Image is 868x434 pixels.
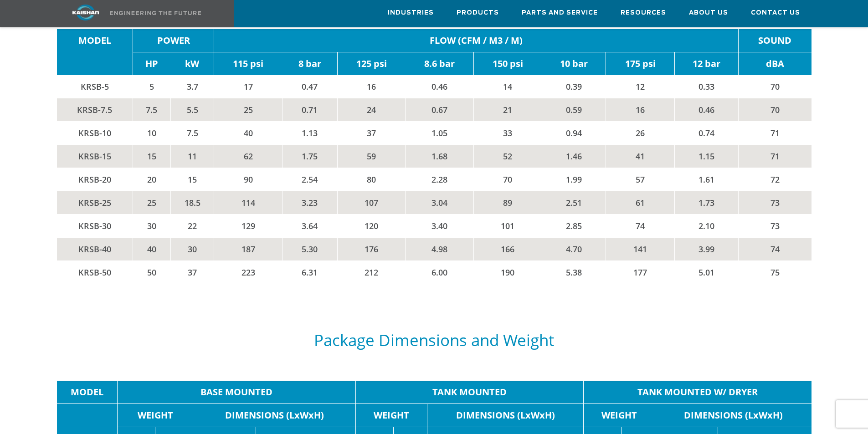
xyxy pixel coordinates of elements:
[606,121,674,144] td: 26
[606,98,674,121] td: 16
[388,8,434,18] span: Industries
[406,191,474,214] td: 3.04
[473,237,542,260] td: 166
[584,381,812,404] td: TANK MOUNTED W/ DRYER
[337,168,406,191] td: 80
[406,75,474,98] td: 0.46
[193,403,356,427] td: DIMENSIONS (LxWxH)
[739,29,812,52] td: SOUND
[473,52,542,75] td: 150 psi
[473,260,542,284] td: 190
[542,168,606,191] td: 1.99
[337,98,406,121] td: 24
[473,121,542,144] td: 33
[739,191,812,214] td: 73
[457,0,499,25] a: Products
[337,191,406,214] td: 107
[473,98,542,121] td: 21
[110,11,201,15] img: Engineering the future
[51,5,120,20] img: kaishan logo
[674,168,738,191] td: 1.61
[133,191,170,214] td: 25
[170,98,214,121] td: 5.5
[406,52,474,75] td: 8.6 bar
[282,168,337,191] td: 2.54
[751,8,800,18] span: Contact Us
[542,121,606,144] td: 0.94
[621,8,666,18] span: Resources
[606,144,674,168] td: 41
[406,237,474,260] td: 4.98
[133,168,170,191] td: 20
[170,75,214,98] td: 3.7
[606,260,674,284] td: 177
[674,52,738,75] td: 12 bar
[117,381,355,404] td: BASE MOUNTED
[522,0,598,25] a: Parts and Service
[674,260,738,284] td: 5.01
[133,214,170,237] td: 30
[170,144,214,168] td: 11
[473,144,542,168] td: 52
[473,75,542,98] td: 14
[170,121,214,144] td: 7.5
[214,191,282,214] td: 114
[57,144,133,168] td: KRSB-15
[739,52,812,75] td: dBA
[214,144,282,168] td: 62
[406,144,474,168] td: 1.68
[739,237,812,260] td: 74
[542,98,606,121] td: 0.59
[170,191,214,214] td: 18.5
[57,381,118,404] td: MODEL
[674,75,738,98] td: 0.33
[57,29,133,52] td: MODEL
[170,52,214,75] td: kW
[674,237,738,260] td: 3.99
[542,237,606,260] td: 4.70
[542,144,606,168] td: 1.46
[584,403,655,427] td: WEIGHT
[356,381,584,404] td: TANK MOUNTED
[133,29,214,52] td: POWER
[282,98,337,121] td: 0.71
[170,260,214,284] td: 37
[337,260,406,284] td: 212
[337,52,406,75] td: 125 psi
[739,121,812,144] td: 71
[214,237,282,260] td: 187
[689,8,728,18] span: About Us
[133,52,170,75] td: HP
[739,260,812,284] td: 75
[133,260,170,284] td: 50
[214,168,282,191] td: 90
[388,0,434,25] a: Industries
[214,260,282,284] td: 223
[542,260,606,284] td: 5.38
[214,214,282,237] td: 129
[337,144,406,168] td: 59
[427,403,583,427] td: DIMENSIONS (LxWxH)
[337,237,406,260] td: 176
[282,260,337,284] td: 6.31
[133,98,170,121] td: 7.5
[133,144,170,168] td: 15
[457,8,499,18] span: Products
[606,52,674,75] td: 175 psi
[406,98,474,121] td: 0.67
[337,214,406,237] td: 120
[674,191,738,214] td: 1.73
[214,121,282,144] td: 40
[739,75,812,98] td: 70
[214,52,282,75] td: 115 psi
[406,168,474,191] td: 2.28
[542,214,606,237] td: 2.85
[282,237,337,260] td: 5.30
[473,168,542,191] td: 70
[473,214,542,237] td: 101
[57,168,133,191] td: KRSB-20
[522,8,598,18] span: Parts and Service
[606,75,674,98] td: 12
[739,214,812,237] td: 73
[170,168,214,191] td: 15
